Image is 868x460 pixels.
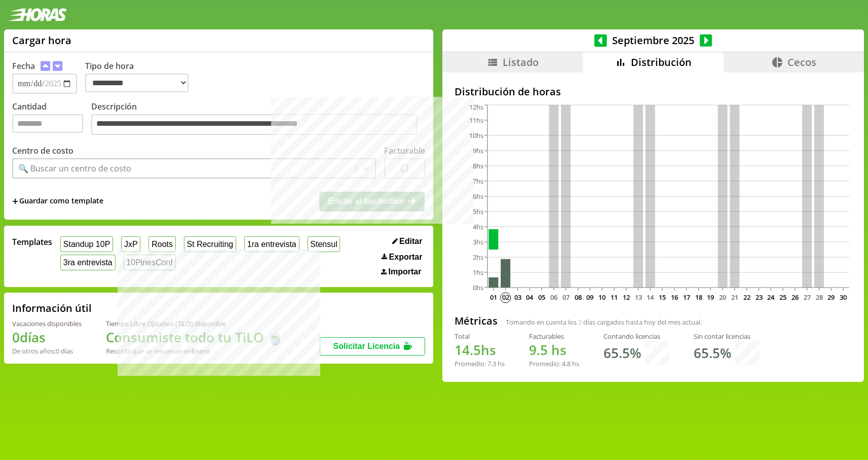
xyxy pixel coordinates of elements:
text: 21 [731,293,738,302]
span: +Guardar como template [12,196,103,207]
tspan: 2hs [473,253,483,262]
tspan: 5hs [473,207,483,216]
span: Importar [389,267,422,276]
text: 16 [671,293,678,302]
tspan: 7hs [473,176,483,186]
h2: Información útil [12,301,92,315]
text: 27 [804,293,811,302]
span: + [12,196,18,207]
span: Exportar [389,253,423,262]
text: 05 [538,293,545,302]
h1: hs [455,341,505,359]
text: 22 [743,293,750,302]
text: 09 [586,293,593,302]
div: 🔍 Buscar un centro de costo [18,163,131,174]
text: 12 [623,293,630,302]
div: Facturables [529,332,579,341]
label: Fecha [12,60,35,72]
text: 23 [756,293,763,302]
span: 7.3 [487,359,496,368]
div: Recordá que se renuevan en [106,346,283,356]
button: 10PinesConf [124,255,176,270]
img: logotipo [8,8,67,21]
span: Septiembre 2025 [607,33,700,47]
text: 02 [502,293,509,302]
button: Stensul [308,236,341,252]
span: Tomando en cuenta los días cargados hasta hoy del mes actual. [506,317,702,327]
textarea: Descripción [91,114,417,135]
b: Enero [192,346,210,356]
text: 13 [635,293,642,302]
text: 30 [840,293,847,302]
text: 24 [767,293,775,302]
h2: Distribución de horas [455,85,852,98]
div: Total [455,332,505,341]
text: 03 [514,293,521,302]
h1: 65.5 % [603,344,641,362]
tspan: 1hs [473,268,483,277]
text: 20 [719,293,726,302]
text: 25 [779,293,786,302]
label: Descripción [91,101,425,138]
tspan: 11hs [469,116,483,125]
tspan: 12hs [469,102,483,112]
h1: Cargar hora [12,33,71,47]
tspan: 6hs [473,192,483,201]
span: 4.8 [562,359,571,368]
text: 11 [611,293,618,302]
button: Standup 10P [60,236,113,252]
label: Centro de costo [12,145,73,156]
label: Cantidad [12,101,91,138]
text: 04 [526,293,534,302]
div: Tiempo Libre Optativo (TiLO) disponible [106,319,283,328]
span: Editar [399,237,422,246]
label: Facturable [384,145,425,156]
div: De otros años: 0 días [12,346,82,356]
tspan: 10hs [469,131,483,140]
div: Promedio: hs [529,359,579,368]
text: 07 [562,293,570,302]
tspan: 3hs [473,237,483,246]
span: Listado [503,55,539,69]
button: JxP [121,236,140,252]
select: Tipo de hora [85,74,188,92]
text: 01 [490,293,497,302]
div: Vacaciones disponibles [12,319,82,328]
text: 08 [575,293,582,302]
text: 28 [816,293,823,302]
h1: hs [529,341,579,359]
span: 9.5 [529,341,548,359]
text: 10 [598,293,606,302]
div: Promedio: hs [455,359,505,368]
tspan: 9hs [473,146,483,155]
text: 15 [659,293,666,302]
button: Exportar [379,252,425,262]
button: Solicitar Licencia [320,337,425,356]
button: St Recruiting [184,236,236,252]
tspan: 4hs [473,222,483,231]
input: Cantidad [12,114,83,133]
text: 26 [791,293,799,302]
span: 14.5 [455,341,481,359]
tspan: 8hs [473,161,483,170]
text: 06 [550,293,557,302]
label: Tipo de hora [85,60,197,94]
button: 3ra entrevista [60,255,116,270]
text: 17 [683,293,690,302]
h1: Consumiste todo tu TiLO 🍵 [106,328,283,346]
text: 14 [647,293,654,302]
div: Sin contar licencias [694,332,760,341]
h2: Métricas [455,314,498,328]
button: Editar [389,236,426,246]
span: Cecos [787,55,816,69]
text: 29 [827,293,835,302]
tspan: 0hs [473,283,483,292]
span: Solicitar Licencia [333,342,400,350]
h1: 65.5 % [694,344,731,362]
h1: 0 días [12,328,82,346]
div: Contando licencias [603,332,669,341]
text: 19 [707,293,714,302]
button: 1ra entrevista [244,236,299,252]
text: 18 [695,293,702,302]
span: Distribución [631,55,692,69]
